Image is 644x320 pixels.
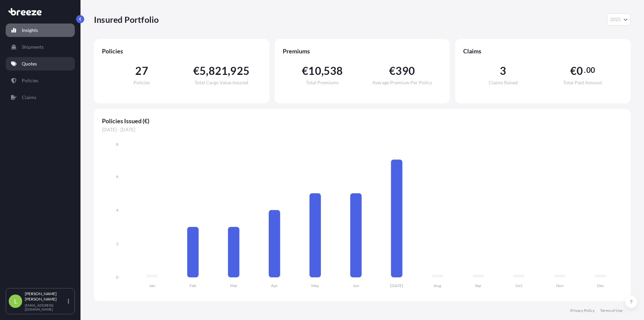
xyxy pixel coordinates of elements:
span: € [570,65,577,76]
span: 5 [200,65,206,76]
span: 2025 [610,16,621,23]
span: 3 [500,65,506,76]
tspan: 6 [116,174,118,179]
tspan: Nov [556,283,564,288]
p: Quotes [22,60,37,67]
tspan: 2 [116,241,118,246]
a: Terms of Use [600,308,623,313]
tspan: Dec [597,283,604,288]
span: 390 [395,65,415,76]
tspan: Oct [516,283,523,288]
span: , [206,65,208,76]
span: [DATE] - [DATE] [102,126,623,133]
p: Claims [22,94,36,101]
p: [EMAIL_ADDRESS][DOMAIN_NAME] [25,303,66,311]
span: . [584,67,586,73]
tspan: Aug [434,283,441,288]
p: Insured Portfolio [94,14,159,25]
span: 10 [308,65,321,76]
p: Shipments [22,44,44,50]
span: , [228,65,230,76]
span: L [14,298,17,305]
a: Privacy Policy [570,308,595,313]
tspan: Apr [271,283,278,288]
a: Insights [6,24,75,37]
span: 27 [135,65,148,76]
span: Policies [102,47,261,55]
tspan: [DATE] [390,283,403,288]
tspan: 8 [116,142,118,147]
tspan: Sep [475,283,481,288]
span: Premiums [283,47,442,55]
a: Claims [6,91,75,104]
p: Policies [22,77,38,84]
span: € [193,65,200,76]
span: 0 [577,65,583,76]
tspan: May [311,283,319,288]
span: 00 [586,67,595,73]
tspan: Jan [149,283,155,288]
span: Policies Issued (€) [102,117,623,125]
span: , [321,65,324,76]
a: Shipments [6,40,75,54]
span: 925 [230,65,250,76]
span: Total Paid Amount [563,80,602,85]
p: Insights [22,27,38,34]
span: Policies [133,80,150,85]
tspan: Feb [190,283,196,288]
a: Policies [6,74,75,87]
tspan: Mar [230,283,237,288]
a: Quotes [6,57,75,71]
span: 538 [324,65,343,76]
tspan: Jun [353,283,359,288]
span: Claims Raised [489,80,518,85]
span: Claims [463,47,623,55]
p: [PERSON_NAME] [PERSON_NAME] [25,291,66,302]
tspan: 4 [116,208,118,213]
tspan: 0 [116,275,118,280]
span: € [302,65,308,76]
span: Total Cargo Value Insured [195,80,248,85]
span: Average Premium Per Policy [372,80,432,85]
span: 821 [209,65,228,76]
span: Total Premiums [306,80,339,85]
button: Year Selector [607,13,631,26]
span: € [389,65,395,76]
